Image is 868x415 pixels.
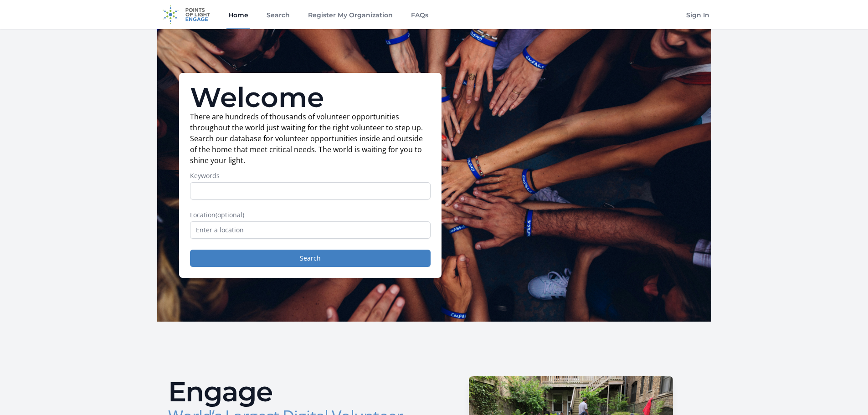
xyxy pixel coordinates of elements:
[190,171,431,180] label: Keywords
[216,210,244,219] span: (optional)
[168,378,427,405] h2: Engage
[190,210,431,220] label: Location
[190,84,431,111] h1: Welcome
[190,250,431,267] button: Search
[190,111,431,166] p: There are hundreds of thousands of volunteer opportunities throughout the world just waiting for ...
[190,221,431,239] input: Enter a location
